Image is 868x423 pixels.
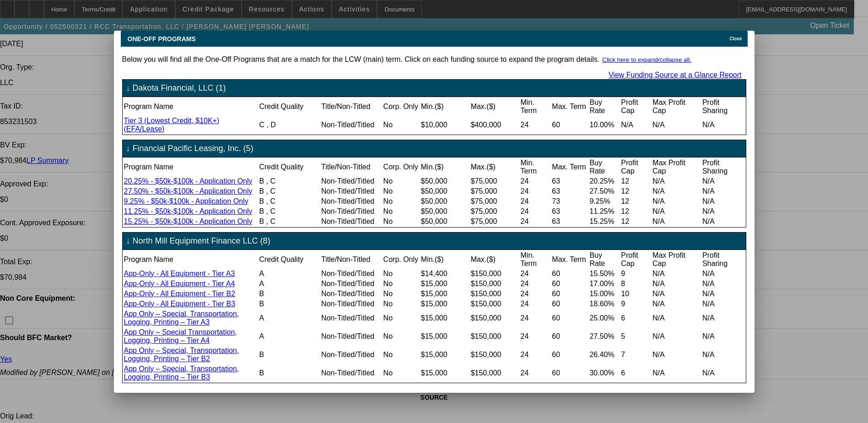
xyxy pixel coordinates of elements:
[551,217,588,226] td: 63
[266,177,268,185] span: ,
[470,98,519,115] td: Max.($)
[383,197,420,206] td: No
[259,197,264,205] span: B
[470,251,519,268] td: Max.($)
[270,207,275,215] span: C
[259,207,264,215] span: B
[124,300,236,308] a: App-Only - All Equipment - Tier B3
[383,116,420,134] td: No
[421,328,469,345] td: $15,000
[652,299,701,309] td: N/A
[520,207,551,216] td: 24
[620,364,651,382] td: 6
[551,158,588,176] td: Max. Term
[421,116,469,134] td: $10,000
[620,98,651,115] td: Profit Cap
[321,299,382,309] td: Non-Titled/Titled
[259,332,264,340] span: A
[259,98,320,115] td: Credit Quality
[520,177,551,186] td: 24
[124,328,237,344] a: App Only – Special Transportation, Logging, Printing – Tier A4
[652,116,701,134] td: N/A
[652,309,701,327] td: N/A
[589,98,620,115] td: Buy Rate
[321,269,382,278] td: Non-Titled/Titled
[133,144,253,153] span: Financial Pacific Leasing, Inc. (5)
[383,279,420,288] td: No
[470,309,519,327] td: $150,000
[589,207,620,216] td: 11.25%
[520,279,551,288] td: 24
[520,289,551,298] td: 24
[551,207,588,216] td: 63
[421,207,469,216] td: $50,000
[259,187,264,195] span: B
[124,177,253,185] a: 20.25% - $50k-$100k - Application Only
[470,346,519,363] td: $150,000
[124,270,235,277] a: App-Only - All Equipment - Tier A3
[652,187,701,196] td: N/A
[421,309,469,327] td: $15,000
[383,217,420,226] td: No
[321,289,382,298] td: Non-Titled/Titled
[620,269,651,278] td: 9
[652,346,701,363] td: N/A
[520,187,551,196] td: 24
[551,98,588,115] td: Max. Term
[259,314,264,322] span: A
[321,116,382,134] td: Non-Titled/Titled
[589,251,620,268] td: Buy Rate
[470,299,519,309] td: $150,000
[702,299,745,309] td: N/A
[520,269,551,278] td: 24
[421,217,469,226] td: $50,000
[620,197,651,206] td: 12
[259,217,264,225] span: B
[620,251,651,268] td: Profit Cap
[589,279,620,288] td: 17.00%
[520,197,551,206] td: 24
[321,158,382,176] td: Title/Non-Titled
[702,197,745,206] td: N/A
[133,236,270,246] span: North Mill Equipment Finance LLC (8)
[551,346,588,363] td: 60
[702,289,745,298] td: N/A
[421,98,469,115] td: Min.($)
[589,364,620,382] td: 30.00%
[270,187,275,195] span: C
[321,309,382,327] td: Non-Titled/Titled
[551,299,588,309] td: 60
[702,346,745,363] td: N/A
[620,187,651,196] td: 12
[421,251,469,268] td: Min.($)
[383,289,420,298] td: No
[702,158,745,176] td: Profit Sharing
[729,36,742,41] span: Close
[589,217,620,226] td: 15.25%
[702,98,745,115] td: Profit Sharing
[470,279,519,288] td: $150,000
[589,299,620,309] td: 18.60%
[620,309,651,327] td: 6
[266,217,268,225] span: ,
[321,98,382,115] td: Title/Non-Titled
[652,364,701,382] td: N/A
[259,158,320,176] td: Credit Quality
[470,177,519,186] td: $75,000
[266,207,268,215] span: ,
[652,158,701,176] td: Max Profit Cap
[702,116,745,134] td: N/A
[551,364,588,382] td: 60
[589,346,620,363] td: 26.40%
[383,364,420,382] td: No
[551,309,588,327] td: 60
[259,290,264,298] span: B
[620,279,651,288] td: 8
[589,309,620,327] td: 25.00%
[383,309,420,327] td: No
[520,309,551,327] td: 24
[383,328,420,345] td: No
[551,187,588,196] td: 63
[620,328,651,345] td: 5
[124,280,235,287] a: App-Only - All Equipment - Tier A4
